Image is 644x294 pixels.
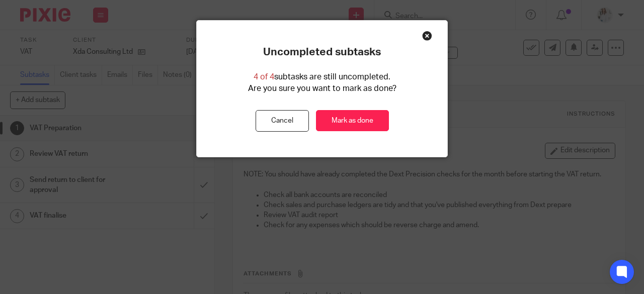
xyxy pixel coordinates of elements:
[422,31,432,41] div: Close this dialog window
[254,71,390,83] p: subtasks are still uncompleted.
[316,110,389,132] a: Mark as done
[256,110,309,132] button: Cancel
[263,46,381,59] p: Uncompleted subtasks
[254,73,274,81] span: 4 of 4
[248,83,396,94] p: Are you sure you want to mark as done?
